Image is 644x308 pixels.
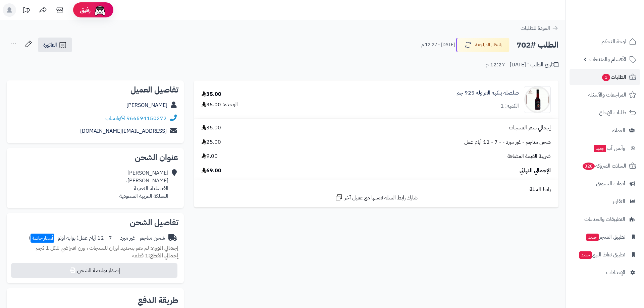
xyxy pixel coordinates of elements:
[29,234,78,242] span: ( بوابة أوتو - )
[486,61,558,69] div: تاريخ الطلب : [DATE] - 12:27 م
[570,87,640,103] a: المراجعات والأسئلة
[570,34,640,50] a: لوحة التحكم
[524,86,550,113] img: 1750027659-WhatsApp%20Image%202025-06-16%20at%201.45.37%20AM%20(2)-90x90.jpeg
[570,122,640,138] a: العملاء
[570,69,640,85] a: الطلبات1
[599,108,626,117] span: طلبات الإرجاع
[421,42,455,48] small: [DATE] - 12:27 م
[11,263,177,278] button: إصدار بوليصة الشحن
[93,3,107,17] img: ai-face.png
[570,264,640,281] a: الإعدادات
[570,140,640,156] a: وآتس آبجديد
[612,126,625,135] span: العملاء
[570,229,640,245] a: تطبيق المتجرجديد
[344,194,418,202] span: شارك رابط السلة نفسها مع عميل آخر
[197,186,556,193] div: رابط السلة
[12,219,178,227] h2: تفاصيل الشحن
[579,250,625,259] span: تطبيق نقاط البيع
[150,244,178,252] strong: إجمالي الوزن:
[507,152,551,160] span: ضريبة القيمة المضافة
[570,247,640,263] a: تطبيق نقاط البيعجديد
[80,127,167,135] a: [EMAIL_ADDRESS][DOMAIN_NAME]
[594,145,606,152] span: جديد
[593,143,625,153] span: وآتس آب
[335,193,418,202] a: شارك رابط السلة نفسها مع عميل آخر
[582,161,626,171] span: السلات المتروكة
[457,89,519,97] a: صلصلة بنكهة الفراولة 925 جم
[606,268,625,277] span: الإعدادات
[612,197,625,206] span: التقارير
[601,72,626,82] span: الطلبات
[570,176,640,192] a: أدوات التسويق
[202,167,221,175] span: 69.00
[601,37,626,46] span: لوحة التحكم
[202,90,221,98] div: 35.00
[464,138,551,146] span: شحن مناجم - غير مبرد - - 7 - 12 أيام عمل
[509,124,551,132] span: إجمالي سعر المنتجات
[520,167,551,175] span: الإجمالي النهائي
[43,41,57,49] span: الفاتورة
[36,244,149,252] span: لم تقم بتحديد أوزان للمنتجات ، وزن افتراضي للكل 1 كجم
[12,86,178,94] h2: تفاصيل العميل
[202,152,218,160] span: 9.00
[579,251,592,259] span: جديد
[202,124,221,132] span: 35.00
[570,193,640,209] a: التقارير
[570,158,640,174] a: السلات المتروكة328
[38,38,72,52] a: الفاتورة
[570,211,640,227] a: التطبيقات والخدمات
[570,105,640,121] a: طلبات الإرجاع
[521,24,558,32] a: العودة للطلبات
[105,114,125,122] a: واتساب
[148,252,178,260] strong: إجمالي القطع:
[602,74,610,81] span: 1
[586,232,625,242] span: تطبيق المتجر
[126,114,167,122] a: 966594150272
[18,3,35,18] a: تحديثات المنصة
[517,38,558,52] h2: الطلب #702
[126,101,167,109] a: [PERSON_NAME]
[29,234,165,242] div: شحن مناجم - غير مبرد - - 7 - 12 أيام عمل
[31,234,54,243] span: أسعار خاصة
[119,169,168,200] div: [PERSON_NAME] [PERSON_NAME]، الفيصلية، النعيرية المملكة العربية السعودية
[583,163,595,170] span: 328
[589,55,626,64] span: الأقسام والمنتجات
[588,90,626,100] span: المراجعات والأسئلة
[80,6,91,14] span: رفيق
[521,24,550,32] span: العودة للطلبات
[586,234,599,241] span: جديد
[456,38,509,52] button: بانتظار المراجعة
[596,179,625,188] span: أدوات التسويق
[584,214,625,224] span: التطبيقات والخدمات
[500,102,519,110] div: الكمية: 1
[202,138,221,146] span: 25.00
[12,153,178,162] h2: عنوان الشحن
[202,101,238,109] div: الوحدة: 35.00
[138,296,178,304] h2: طريقة الدفع
[132,252,178,260] small: 1 قطعة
